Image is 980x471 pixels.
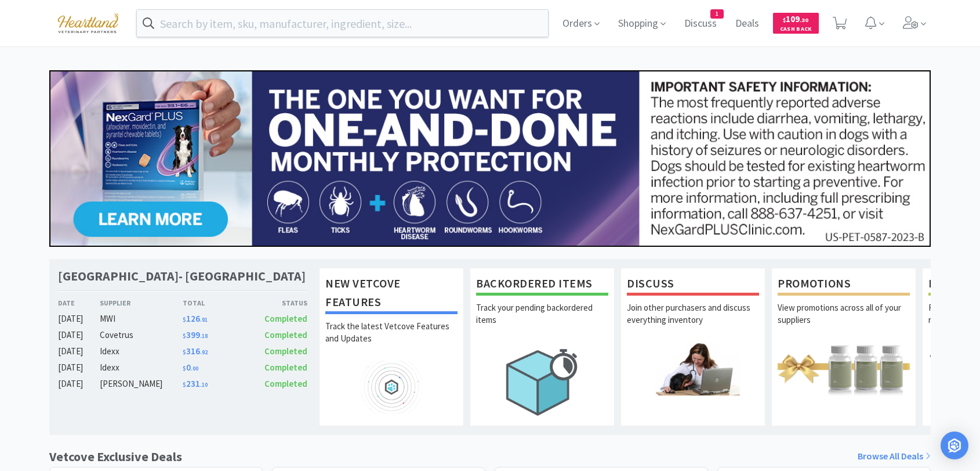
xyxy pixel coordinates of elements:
div: Total [183,297,245,308]
img: 24562ba5414042f391a945fa418716b7_350.jpg [49,70,931,247]
p: Track your pending backordered items [476,301,608,342]
a: Discuss1 [680,19,721,29]
div: Date [58,297,100,308]
span: $ [183,316,186,323]
img: hero_backorders.png [476,342,608,422]
span: Completed [264,313,307,324]
span: . 91 [200,316,208,323]
div: Status [245,297,307,308]
h1: Discuss [627,274,759,296]
div: Supplier [100,297,183,308]
span: $ [183,332,186,340]
div: [DATE] [58,377,100,391]
a: New Vetcove FeaturesTrack the latest Vetcove Features and Updates [319,268,464,426]
h1: Backordered Items [476,274,608,296]
a: Backordered ItemsTrack your pending backordered items [470,268,615,426]
div: Idexx [100,344,183,358]
div: MWI [100,312,183,326]
a: [DATE][PERSON_NAME]$231.10Completed [58,377,307,391]
span: $ [183,365,186,372]
span: . 10 [200,381,208,389]
a: DiscussJoin other purchasers and discuss everything inventory [620,268,765,426]
span: 231 [183,378,208,389]
a: [DATE]Idexx$0.00Completed [58,361,307,375]
div: [DATE] [58,328,100,342]
h1: New Vetcove Features [325,274,458,314]
span: . 92 [200,348,208,356]
p: Track the latest Vetcove Features and Updates [325,320,458,361]
p: Join other purchasers and discuss everything inventory [627,301,759,342]
span: $ [183,348,186,356]
a: [DATE]Idexx$316.92Completed [58,344,307,358]
span: Cash Back [780,26,812,34]
span: 1 [711,10,723,18]
span: Completed [264,346,307,357]
input: Search by item, sku, manufacturer, ingredient, size... [137,10,548,37]
span: . 30 [800,16,808,24]
span: . 18 [200,332,208,340]
span: 399 [183,329,208,340]
span: 109 [783,13,808,24]
div: [DATE] [58,312,100,326]
span: . 00 [191,365,198,372]
span: Completed [264,329,307,340]
h1: Promotions [778,274,910,296]
img: cad7bdf275c640399d9c6e0c56f98fd2_10.png [49,7,127,39]
span: Completed [264,378,307,389]
span: 126 [183,313,208,324]
img: hero_discuss.png [627,342,759,395]
div: Idexx [100,361,183,375]
div: [DATE] [58,361,100,375]
span: 0 [183,362,198,373]
a: Deals [731,19,764,29]
div: [DATE] [58,344,100,358]
a: PromotionsView promotions across all of your suppliers [771,268,916,426]
span: 316 [183,346,208,357]
img: hero_promotions.png [778,342,910,395]
img: hero_feature_roadmap.png [325,361,458,414]
a: [DATE]MWI$126.91Completed [58,312,307,326]
a: Browse All Deals [858,449,931,464]
span: $ [783,16,786,24]
span: $ [183,381,186,389]
div: Open Intercom Messenger [941,432,968,459]
h1: Vetcove Exclusive Deals [49,447,182,467]
a: $109.30Cash Back [773,8,819,39]
h1: [GEOGRAPHIC_DATA]- [GEOGRAPHIC_DATA] [58,268,306,285]
a: [DATE]Covetrus$399.18Completed [58,328,307,342]
span: Completed [264,362,307,373]
div: Covetrus [100,328,183,342]
div: [PERSON_NAME] [100,377,183,391]
p: View promotions across all of your suppliers [778,301,910,342]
